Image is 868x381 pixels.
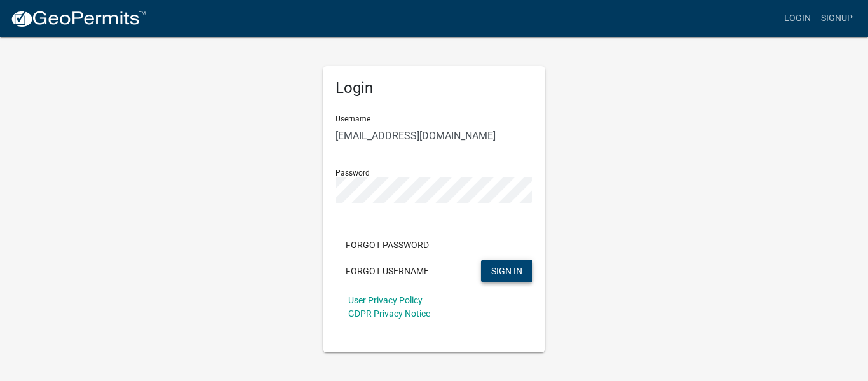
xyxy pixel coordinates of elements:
[348,308,430,319] a: GDPR Privacy Notice
[336,79,532,97] h5: Login
[481,260,532,282] button: SIGN IN
[348,295,423,305] a: User Privacy Policy
[336,233,439,256] button: Forgot Password
[816,6,858,31] a: Signup
[336,260,439,282] button: Forgot Username
[491,265,522,275] span: SIGN IN
[779,6,816,31] a: Login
